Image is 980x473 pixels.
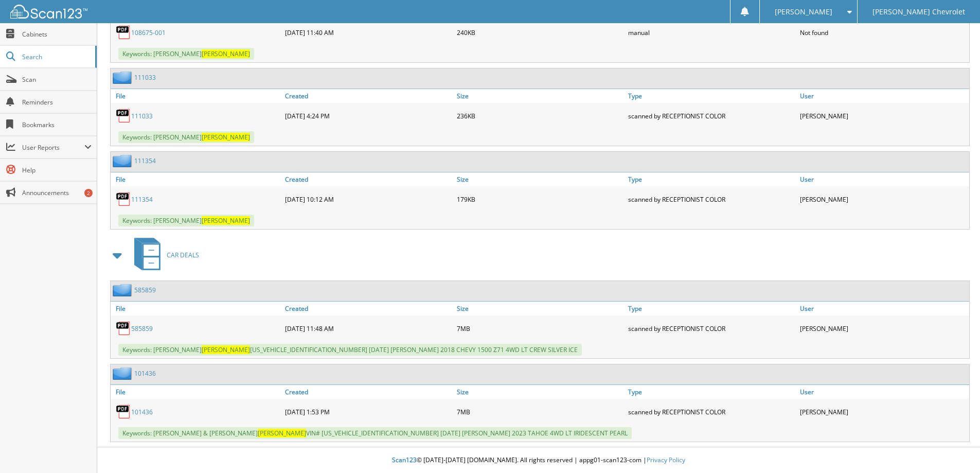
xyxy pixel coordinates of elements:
a: Created [282,385,454,399]
img: scan123-logo-white.svg [10,5,87,19]
div: Not found [797,22,969,43]
a: File [111,172,282,186]
a: 585859 [131,324,153,333]
a: Type [626,89,797,103]
div: 2 [84,189,93,197]
iframe: Chat Widget [929,424,980,473]
div: 240KB [454,22,626,43]
span: Cabinets [22,30,92,39]
span: [PERSON_NAME] [775,9,832,15]
img: folder2.png [113,367,134,380]
div: © [DATE]-[DATE] [DOMAIN_NAME]. All rights reserved | appg01-scan123-com | [97,448,980,473]
a: 108675-001 [131,28,166,37]
img: folder2.png [113,284,134,296]
img: folder2.png [113,154,134,167]
div: 7MB [454,401,626,422]
a: 585859 [134,286,156,294]
a: Size [454,302,626,316]
span: Announcements [22,188,92,197]
a: Created [282,302,454,316]
a: 111354 [134,156,156,165]
img: PDF.png [116,404,131,419]
img: PDF.png [116,25,131,40]
span: Keywords: [PERSON_NAME] [118,48,254,60]
div: [PERSON_NAME] [797,189,969,209]
img: PDF.png [116,191,131,207]
div: scanned by RECEPTIONIST COLOR [626,318,797,339]
div: scanned by RECEPTIONIST COLOR [626,106,797,126]
a: File [111,302,282,316]
span: [PERSON_NAME] [202,133,250,142]
img: PDF.png [116,108,131,124]
span: [PERSON_NAME] Chevrolet [872,9,965,15]
div: [DATE] 4:24 PM [282,106,454,126]
div: [DATE] 10:12 AM [282,189,454,209]
a: File [111,385,282,399]
span: Keywords: [PERSON_NAME] [118,215,254,226]
a: Type [626,302,797,316]
img: PDF.png [116,321,131,336]
div: [PERSON_NAME] [797,106,969,126]
a: User [797,302,969,316]
span: Bookmarks [22,120,92,129]
div: 7MB [454,318,626,339]
span: [PERSON_NAME] [258,429,306,437]
div: [DATE] 11:48 AM [282,318,454,339]
span: User Reports [22,143,84,152]
div: [PERSON_NAME] [797,318,969,339]
div: [DATE] 11:40 AM [282,22,454,43]
a: 111033 [134,73,156,82]
span: Scan123 [392,456,417,464]
a: Size [454,172,626,186]
a: 101436 [134,369,156,378]
a: Created [282,172,454,186]
a: User [797,172,969,186]
div: [PERSON_NAME] [797,401,969,422]
a: Type [626,172,797,186]
span: Help [22,166,92,174]
span: [PERSON_NAME] [202,49,250,58]
div: 179KB [454,189,626,209]
a: 111033 [131,112,153,120]
span: Scan [22,75,92,84]
span: [PERSON_NAME] [202,345,250,354]
span: Keywords: [PERSON_NAME] & [PERSON_NAME] VIN# [US_VEHICLE_IDENTIFICATION_NUMBER] [DATE] [PERSON_NA... [118,427,632,439]
div: manual [626,22,797,43]
a: File [111,89,282,103]
span: Reminders [22,98,92,107]
span: Search [22,52,90,61]
a: 101436 [131,408,153,416]
a: Created [282,89,454,103]
div: 236KB [454,106,626,126]
a: Type [626,385,797,399]
span: Keywords: [PERSON_NAME] [118,131,254,143]
a: CAR DEALS [128,235,199,275]
a: User [797,385,969,399]
a: Size [454,89,626,103]
span: CAR DEALS [167,251,199,259]
img: folder2.png [113,71,134,84]
a: Size [454,385,626,399]
div: [DATE] 1:53 PM [282,401,454,422]
span: [PERSON_NAME] [202,216,250,225]
a: 111354 [131,195,153,204]
a: User [797,89,969,103]
div: scanned by RECEPTIONIST COLOR [626,401,797,422]
a: Privacy Policy [647,456,685,464]
div: scanned by RECEPTIONIST COLOR [626,189,797,209]
span: Keywords: [PERSON_NAME] [US_VEHICLE_IDENTIFICATION_NUMBER] [DATE] [PERSON_NAME] 2018 CHEVY 1500 Z... [118,344,582,356]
